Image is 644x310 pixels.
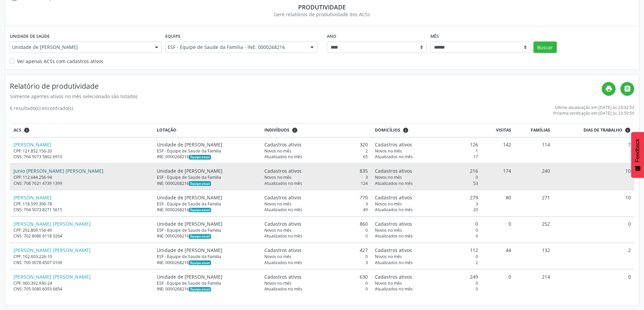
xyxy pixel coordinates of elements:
[533,41,557,53] button: Buscar
[264,273,302,280] span: Cadastros ativos
[375,220,412,227] span: Cadastros ativos
[264,148,291,154] span: Novos no mês
[553,110,634,116] div: Próxima verificação em [DATE] às 23:59:59
[10,11,634,18] div: Gere relatórios de produtividade dos ACSs
[157,286,257,292] div: INE: 0000268216
[10,105,73,116] div: 6 resultado(s) encontrado(s)
[375,174,402,180] span: Novos no mês
[14,207,150,213] div: CNS: 704 5073 8271 5615
[292,127,298,133] i: <div class="text-left"> <div> <strong>Cadastros ativos:</strong> Cadastros que estão vinculados a...
[10,31,50,41] label: Unidade de saúde
[264,141,368,148] div: 320
[554,164,634,190] td: 10
[264,207,302,213] span: Atualizados no mês
[264,194,368,201] div: 770
[264,273,368,280] div: 630
[14,274,91,280] a: [PERSON_NAME] [PERSON_NAME]
[482,123,515,137] th: Visitas
[14,254,150,259] div: CPF: 102.603.226-10
[375,154,413,160] span: Atualizados no mês
[375,260,413,265] span: Atualizados no mês
[482,243,515,269] td: 44
[157,280,257,286] div: ESF - Equipe de Saude da Familia
[375,201,478,207] div: 3
[10,3,634,11] div: Produtividade
[14,168,103,174] a: Junio [PERSON_NAME] [PERSON_NAME]
[375,220,478,227] div: 0
[375,174,478,180] div: 0
[264,254,291,259] span: Novos no mês
[375,273,412,280] span: Cadastros ativos
[264,280,368,286] div: 0
[602,82,616,96] a: print
[14,221,91,227] a: [PERSON_NAME] [PERSON_NAME]
[264,233,302,239] span: Atualizados no mês
[189,155,211,160] span: Esta é a equipe atual deste Agente
[264,220,368,227] div: 860
[168,44,304,51] span: ESF - Equipe de Saude da Familia - INE: 0000268216
[24,127,30,133] i: ACSs que estiveram vinculados a uma UBS neste período, mesmo sem produtividade.
[375,141,412,148] span: Cadastros ativos
[264,141,302,148] span: Cadastros ativos
[375,207,413,213] span: Atualizados no mês
[12,44,148,51] span: Unidade de [PERSON_NAME]
[635,139,641,162] span: Feedback
[14,247,91,253] a: [PERSON_NAME] [PERSON_NAME]
[375,148,478,154] div: 1
[482,269,515,295] td: 0
[264,227,368,233] div: 0
[157,180,257,186] div: INE: 0000268216
[153,123,261,137] th: Lotação
[264,174,368,180] div: 3
[264,148,368,154] div: 2
[264,127,289,133] span: Indivíduos
[515,243,554,269] td: 132
[554,190,634,216] td: 10
[327,31,336,41] label: Ano
[515,123,554,137] th: Famílias
[157,154,257,160] div: INE: 0000268216
[157,207,257,213] div: INE: 0000268216
[554,137,634,164] td: 7
[264,180,368,186] div: 124
[157,260,257,265] div: INE: 0000268216
[583,127,622,133] span: Dias de trabalho
[605,85,613,92] i: print
[189,181,211,186] span: Esta é a equipe atual deste Agente
[515,164,554,190] td: 240
[631,132,644,178] button: Feedback - Mostrar pesquisa
[375,180,478,186] div: 53
[624,85,631,92] i: 
[264,154,368,160] div: 65
[10,93,602,100] div: Somente agentes ativos no mês selecionado são listados
[515,217,554,243] td: 252
[403,127,409,133] i: <div class="text-left"> <div> <strong>Cadastros ativos:</strong> Cadastros que estão vinculados a...
[375,280,478,286] div: 0
[375,254,402,259] span: Novos no mês
[157,247,257,254] div: Unidade de [PERSON_NAME]
[375,127,400,133] span: Domicílios
[515,190,554,216] td: 271
[375,260,478,265] div: 2
[264,201,291,207] span: Novos no mês
[14,233,150,239] div: CNS: 702 8086 6118 0264
[14,280,150,286] div: CPF: 060.392.936-24
[14,260,150,265] div: CNS: 700 0078 4507 0100
[189,208,211,213] span: Esta é a equipe atual deste Agente
[14,201,150,207] div: CPF: 118.599.396-78
[264,154,302,160] span: Atualizados no mês
[375,148,402,154] span: Novos no mês
[375,233,478,239] div: 0
[264,207,368,213] div: 49
[515,137,554,164] td: 114
[375,227,478,233] div: 0
[264,167,368,174] div: 835
[14,194,51,201] a: [PERSON_NAME]
[375,194,478,201] div: 279
[264,247,302,254] span: Cadastros ativos
[620,82,634,96] a: 
[375,227,402,233] span: Novos no mês
[157,174,257,180] div: ESF - Equipe de Saude da Familia
[375,247,478,254] div: 112
[375,273,478,280] div: 249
